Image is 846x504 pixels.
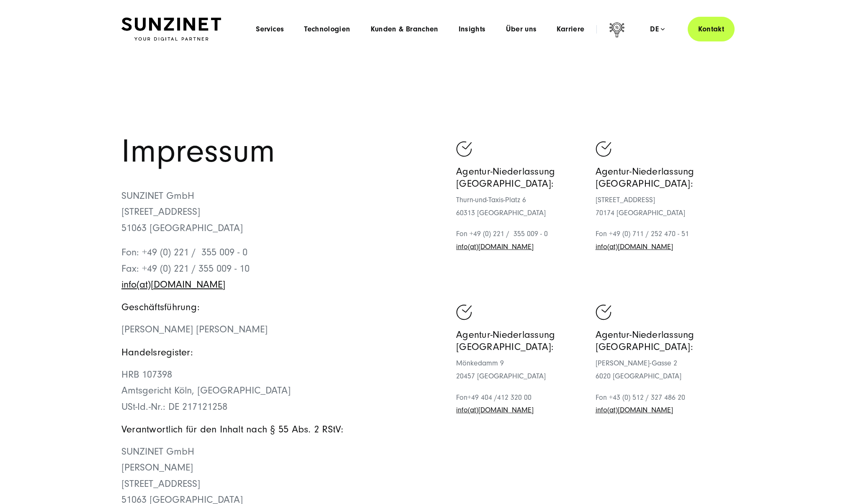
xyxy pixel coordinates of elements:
[467,393,497,402] span: +49 404 /
[121,279,225,290] a: Schreiben Sie eine E-Mail an sunzinet
[121,369,172,380] span: HRB 107398
[121,18,221,41] img: SUNZINET Full Service Digital Agentur
[506,25,537,33] a: Über uns
[596,165,725,190] h5: Agentur-Niederlassung [GEOGRAPHIC_DATA]:
[456,406,534,414] a: Schreiben Sie eine E-Mail an sunzinet
[121,401,227,412] span: USt-Id.-Nr.: DE 217121258
[557,25,584,33] a: Karriere
[596,242,673,251] a: Schreiben Sie eine E-Mail an sunzinet
[596,194,725,219] p: [STREET_ADDRESS] 70174 [GEOGRAPHIC_DATA]
[304,25,350,33] a: Technologien
[497,393,531,402] span: 412 320 00
[121,346,423,358] h5: Handelsregister:
[121,324,268,335] span: [PERSON_NAME] [PERSON_NAME]
[650,25,665,33] div: de
[121,423,423,435] h5: Verantwortlich für den Inhalt nach § 55 Abs. 2 RStV:
[121,478,200,489] span: [STREET_ADDRESS]
[121,446,194,457] span: SUNZINET GmbH
[459,25,486,33] a: Insights
[456,357,585,383] p: Mönkedamm 9 20457 [GEOGRAPHIC_DATA]
[256,25,284,33] a: Services
[121,385,291,396] span: Amtsgericht Köln, [GEOGRAPHIC_DATA]
[371,25,438,33] a: Kunden & Branchen
[121,244,423,293] p: Fon: +49 (0) 221 / 355 009 - 0 Fax: +49 (0) 221 / 355 009 - 10
[456,228,585,253] p: Fon +49 (0) 221 / 355 009 - 0
[121,301,423,313] h5: Geschäftsführung:
[596,228,725,253] p: Fon +49 (0) 711 / 252 470 - 51
[596,329,725,353] h5: Agentur-Niederlassung [GEOGRAPHIC_DATA]:
[121,188,423,236] p: SUNZINET GmbH [STREET_ADDRESS] 51063 [GEOGRAPHIC_DATA]
[121,462,193,473] span: [PERSON_NAME]
[688,17,735,41] a: Kontakt
[596,357,725,383] p: [PERSON_NAME]-Gasse 2 6020 [GEOGRAPHIC_DATA]
[121,136,423,167] h1: Impressum
[456,194,585,219] p: Thurn-und-Taxis-Platz 6 60313 [GEOGRAPHIC_DATA]
[456,242,534,251] a: Schreiben Sie eine E-Mail an sunzinet
[456,391,585,417] p: Fon
[596,391,725,417] p: Fon +43 (0) 512 / 327 486 20
[596,406,673,414] a: Schreiben Sie eine E-Mail an sunzinet
[456,165,585,190] h5: Agentur-Niederlassung [GEOGRAPHIC_DATA]:
[456,329,585,353] h5: Agentur-Niederlassung [GEOGRAPHIC_DATA]:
